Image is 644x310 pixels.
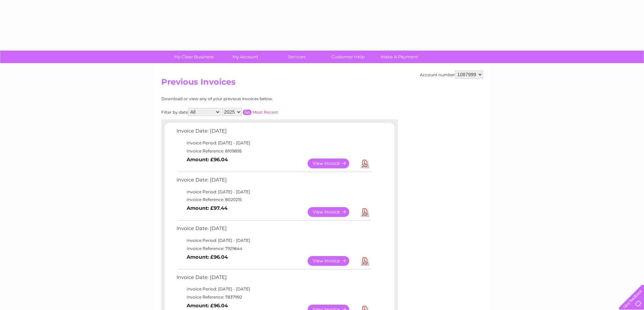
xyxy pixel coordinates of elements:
a: Services [269,51,325,63]
h2: Previous Invoices [161,77,483,90]
div: Download or view any of your previous invoices below. [161,96,339,101]
a: My Clear Business [166,51,222,63]
a: Most Recent [253,110,278,115]
td: Invoice Date: [DATE] [175,175,373,188]
a: Download [361,207,369,217]
td: Invoice Date: [DATE] [175,273,373,285]
td: Invoice Date: [DATE] [175,224,373,236]
a: View [308,159,357,168]
b: Amount: £97.44 [187,205,228,211]
td: Invoice Period: [DATE] - [DATE] [175,139,373,147]
td: Invoice Reference: 7837992 [175,293,373,301]
a: Download [361,159,369,168]
td: Invoice Reference: 8020215 [175,196,373,204]
a: View [308,256,357,266]
td: Invoice Date: [DATE] [175,126,373,139]
a: Make A Payment [372,51,427,63]
td: Invoice Reference: 7929644 [175,245,373,253]
a: Download [361,256,369,266]
div: Filter by date [161,108,339,116]
b: Amount: £96.04 [187,157,228,163]
b: Amount: £96.04 [187,254,228,260]
td: Invoice Period: [DATE] - [DATE] [175,236,373,245]
div: Account number [420,71,483,79]
a: My Account [217,51,273,63]
td: Invoice Period: [DATE] - [DATE] [175,285,373,293]
a: View [308,207,357,217]
td: Invoice Reference: 8109895 [175,147,373,155]
b: Amount: £96.04 [187,303,228,309]
td: Invoice Period: [DATE] - [DATE] [175,188,373,196]
a: Customer Help [320,51,376,63]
